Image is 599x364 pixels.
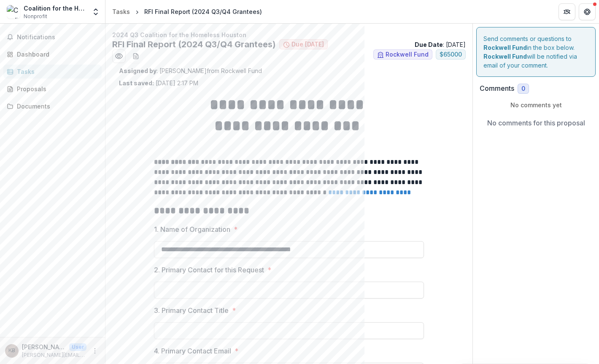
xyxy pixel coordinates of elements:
[119,66,459,75] p: : [PERSON_NAME] from Rockwell Fund
[109,5,133,18] a: Tasks
[440,51,462,58] span: $ 65000
[480,101,592,109] p: No comments yet
[3,30,102,44] button: Notifications
[17,50,95,59] div: Dashboard
[154,224,230,234] p: 1. Name of Organization
[415,41,443,48] strong: Due Date
[17,34,98,41] span: Notifications
[483,44,527,51] strong: Rockwell Fund
[22,351,86,359] p: [PERSON_NAME][EMAIL_ADDRESS][PERSON_NAME][DOMAIN_NAME]
[483,53,527,60] strong: Rockwell Fund
[386,51,429,58] span: Rockwell Fund
[112,30,466,39] p: 2024 Q3 Coalition for the Homeless Houston
[112,39,276,49] h2: RFI Final Report (2024 Q3/Q4 Grantees)
[144,7,262,16] div: RFI Final Report (2024 Q3/Q4 Grantees)
[480,84,514,92] h2: Comments
[154,305,229,315] p: 3. Primary Contact Title
[129,49,143,63] button: download-word-button
[24,4,86,13] div: Coalition for the Homeless of Houston/[GEOGRAPHIC_DATA]
[119,67,156,74] strong: Assigned by
[487,118,585,128] p: No comments for this proposal
[476,27,596,77] div: Send comments or questions to in the box below. will be notified via email of your comment.
[69,343,86,351] p: User
[90,3,102,20] button: Open entity switcher
[112,7,130,16] div: Tasks
[90,346,100,356] button: More
[154,265,264,275] p: 2. Primary Contact for this Request
[17,67,95,76] div: Tasks
[521,85,525,92] span: 0
[291,41,324,48] span: Due [DATE]
[3,47,102,61] a: Dashboard
[3,82,102,96] a: Proposals
[112,49,126,63] button: Preview 27627bfe-d3b4-455e-8719-ae9dc13807e3.pdf
[559,3,575,20] button: Partners
[109,5,265,18] nav: breadcrumb
[154,346,231,356] p: 4. Primary Contact Email
[3,99,102,113] a: Documents
[8,348,15,353] div: Katina Baldwin
[22,342,66,351] p: [PERSON_NAME]
[3,65,102,79] a: Tasks
[17,102,95,111] div: Documents
[579,3,596,20] button: Get Help
[415,40,466,49] p: : [DATE]
[7,5,20,19] img: Coalition for the Homeless of Houston/Harris County
[17,84,95,93] div: Proposals
[24,13,47,20] span: Nonprofit
[119,79,198,87] p: [DATE] 2:17 PM
[119,79,154,87] strong: Last saved:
